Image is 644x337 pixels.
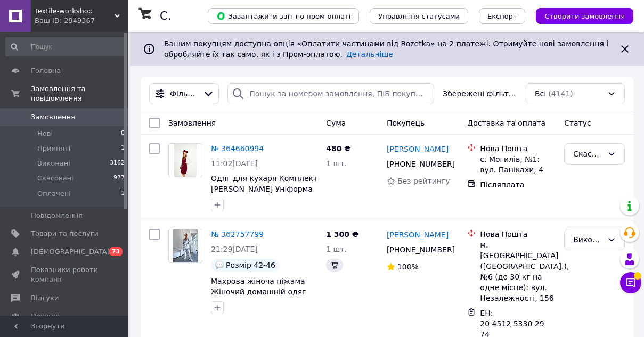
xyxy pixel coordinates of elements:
span: Доставка та оплата [467,119,545,127]
button: Експорт [479,8,526,24]
div: Виконано [573,234,603,245]
span: 11:02[DATE] [211,159,258,168]
img: Фото товару [174,144,197,177]
a: [PERSON_NAME] [387,229,449,240]
span: Скасовані [37,174,74,183]
span: [PHONE_NUMBER] [387,160,455,168]
span: Товари та послуги [31,229,99,239]
button: Створити замовлення [536,8,633,24]
span: Оплачені [37,189,71,199]
span: Виконані [37,159,70,168]
span: Замовлення та повідомлення [31,84,128,103]
a: № 362757799 [211,230,264,239]
img: :speech_balloon: [215,261,224,269]
div: Нова Пошта [480,229,556,240]
button: Чат з покупцем [620,272,641,293]
span: Покупці [31,311,60,321]
h1: Список замовлень [160,10,268,22]
input: Пошук [5,37,126,56]
span: Прийняті [37,144,70,153]
div: Нова Пошта [480,143,556,154]
a: Одяг для кухаря Комплект [PERSON_NAME] Уніформа для кухні Одяг для пекаря [211,174,317,204]
span: Збережені фільтри: [443,88,517,99]
button: Управління статусами [370,8,468,24]
span: Завантажити звіт по пром-оплаті [216,11,350,21]
span: Cума [326,119,346,127]
span: 1 шт. [326,245,347,253]
a: Створити замовлення [525,11,633,20]
input: Пошук за номером замовлення, ПІБ покупця, номером телефону, Email, номером накладної [227,83,434,104]
span: Показники роботи компанії [31,265,99,284]
span: 480 ₴ [326,144,350,153]
span: Замовлення [168,119,216,127]
span: 3162 [110,159,125,168]
div: Ваш ID: 2949367 [35,16,128,26]
div: м. [GEOGRAPHIC_DATA] ([GEOGRAPHIC_DATA].), №6 (до 30 кг на одне місце): вул. Незалежності, 156 [480,240,556,303]
span: 0 [121,129,125,138]
a: Махрова жіноча піжама Жіночий домашній одяг теплий Піжама осіння та зимова [211,277,309,317]
div: Післяплата [480,179,556,190]
span: [PHONE_NUMBER] [387,245,455,254]
span: Управління статусами [378,12,460,20]
span: Розмір 42-46 [226,261,275,269]
a: Детальніше [346,50,393,59]
span: (4141) [548,89,573,98]
div: с. Могилів, №1: вул. Панікахи, 4 [480,154,556,175]
span: Вашим покупцям доступна опція «Оплатити частинами від Rozetka» на 2 платежі. Отримуйте нові замов... [164,39,608,59]
button: Завантажити звіт по пром-оплаті [208,8,359,24]
div: Скасовано [573,148,603,160]
span: Головна [31,66,61,76]
a: Фото товару [168,143,202,177]
span: Замовлення [31,112,75,122]
span: Нові [37,129,53,138]
span: Всі [535,88,546,99]
span: Без рейтингу [397,177,450,185]
a: [PERSON_NAME] [387,144,449,154]
img: Фото товару [173,229,198,262]
span: Відгуки [31,293,59,303]
span: 1 шт. [326,159,347,168]
span: Повідомлення [31,211,83,220]
span: 1 300 ₴ [326,230,358,239]
span: Створити замовлення [544,12,625,20]
span: Статус [564,119,591,127]
span: Фільтри [170,88,198,99]
span: 1 [121,144,125,153]
span: 977 [113,174,125,183]
a: Фото товару [168,229,202,263]
span: Експорт [487,12,517,20]
span: 100% [397,262,419,271]
span: 73 [109,247,123,256]
span: [DEMOGRAPHIC_DATA] [31,247,110,257]
a: № 364660994 [211,144,264,153]
span: 21:29[DATE] [211,245,258,253]
span: 1 [121,189,125,199]
span: Textile-workshop [35,6,115,16]
span: Покупець [387,119,425,127]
